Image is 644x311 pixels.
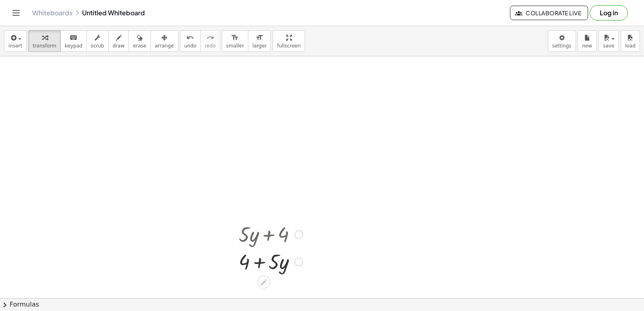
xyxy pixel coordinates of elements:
[256,33,263,43] i: format_size
[155,43,174,49] span: arrange
[200,30,220,52] button: redoredo
[60,30,87,52] button: keyboardkeypad
[4,30,27,52] button: insert
[113,43,125,49] span: draw
[248,30,271,52] button: format_sizelarger
[186,33,194,43] i: undo
[128,30,151,52] button: erase
[184,43,196,49] span: undo
[510,6,588,20] button: Collaborate Live
[151,30,178,52] button: arrange
[625,43,636,49] span: load
[272,30,305,52] button: fullscreen
[28,30,61,52] button: transform
[133,43,146,49] span: erase
[205,43,216,49] span: redo
[33,43,56,49] span: transform
[517,9,581,16] span: Collaborate Live
[65,43,83,49] span: keypad
[603,43,614,49] span: save
[226,43,244,49] span: smaller
[252,43,266,49] span: larger
[582,43,592,49] span: new
[552,43,572,49] span: settings
[108,30,129,52] button: draw
[10,6,23,19] button: Toggle navigation
[222,30,248,52] button: format_sizesmaller
[578,30,597,52] button: new
[621,30,640,52] button: load
[257,276,270,288] div: Edit math
[590,5,628,21] button: Log in
[91,43,104,49] span: scrub
[70,33,77,43] i: keyboard
[548,30,576,52] button: settings
[206,33,214,43] i: redo
[277,43,300,49] span: fullscreen
[87,30,109,52] button: scrub
[180,30,201,52] button: undoundo
[599,30,619,52] button: save
[8,43,22,49] span: insert
[231,33,239,43] i: format_size
[32,9,72,17] a: Whiteboards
